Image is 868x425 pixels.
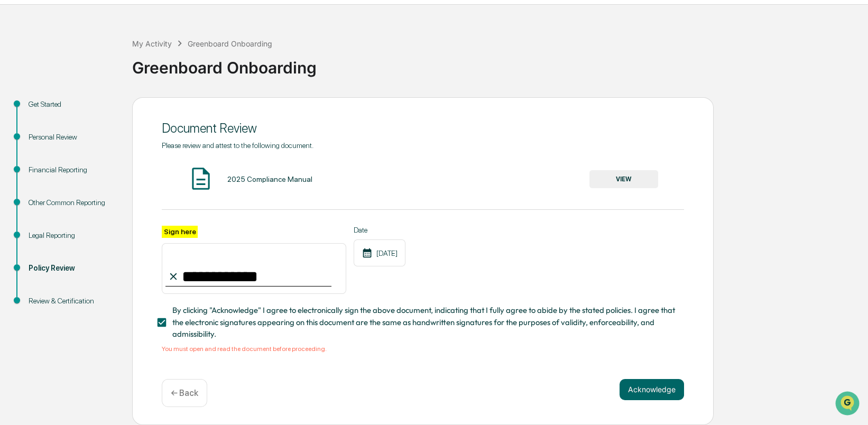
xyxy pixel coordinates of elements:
p: How can we help? [11,22,192,39]
div: 🗄️ [77,134,85,142]
div: Greenboard Onboarding [132,50,863,77]
span: Preclearance [21,133,68,143]
div: Other Common Reporting [29,197,115,208]
div: My Activity [132,39,172,48]
button: VIEW [589,170,658,188]
a: Powered byPylon [75,178,128,187]
div: Start new chat [36,80,173,91]
div: [DATE] [354,239,405,266]
div: Legal Reporting [29,230,115,241]
button: Acknowledge [620,379,684,400]
img: Document Icon [188,165,214,192]
span: Pylon [105,179,128,187]
iframe: Open customer support [834,390,863,419]
span: Data Lookup [21,153,67,163]
span: Please review and attest to the following document. [162,141,313,150]
div: Policy Review [29,263,115,274]
a: 🖐️Preclearance [6,128,72,147]
p: ← Back [171,388,198,398]
div: Review & Certification [29,295,115,307]
div: You must open and read the document before proceeding. [162,345,684,353]
span: Attestations [87,133,131,143]
div: We're available if you need us! [36,91,134,99]
img: 1746055101610-c473b297-6a78-478c-a979-82029cc54cd1 [11,80,30,99]
a: 🔎Data Lookup [6,149,71,168]
div: 2025 Compliance Manual [227,175,312,183]
div: Financial Reporting [29,164,115,175]
label: Date [354,226,405,234]
a: 🗄️Attestations [72,128,135,147]
div: Personal Review [29,132,115,143]
div: 🔎 [11,154,19,162]
span: By clicking "Acknowledge" I agree to electronically sign the above document, indicating that I fu... [172,304,676,340]
button: Start new chat [180,84,192,96]
div: Document Review [162,121,684,136]
div: Greenboard Onboarding [188,39,272,48]
div: 🖐️ [11,134,19,142]
label: Sign here [162,226,198,238]
div: Get Started [29,99,115,110]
